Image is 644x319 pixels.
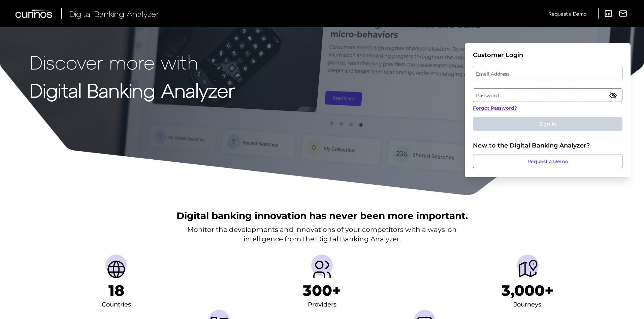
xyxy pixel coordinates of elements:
[473,89,622,101] label: Password
[187,225,457,244] p: Monitor the developments and innovations of your competitors with always-on intelligence from the...
[30,79,235,101] strong: Digital Banking Analyzer
[15,9,53,18] img: Curinos
[311,259,333,280] img: Providers
[514,299,541,310] div: Journeys
[176,209,468,222] h2: Digital banking innovation has never been more important.
[549,11,586,17] span: Request a Demo
[473,117,622,131] button: Sign In
[105,259,127,280] img: Countries
[102,299,131,310] div: Countries
[473,142,622,149] div: New to the Digital Banking Analyzer?
[108,282,124,299] h1: 18
[308,299,336,310] div: Providers
[473,51,622,59] div: Customer Login
[303,282,341,299] h1: 300+
[30,51,235,73] p: Discover more with
[473,105,622,112] a: Forgot Password?
[473,155,622,168] a: Request a Demo
[473,68,622,80] label: Email Address
[69,9,159,19] span: Digital Banking Analyzer
[517,259,539,280] img: Journeys
[502,282,554,299] h1: 3,000+
[549,8,586,19] a: Request a Demo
